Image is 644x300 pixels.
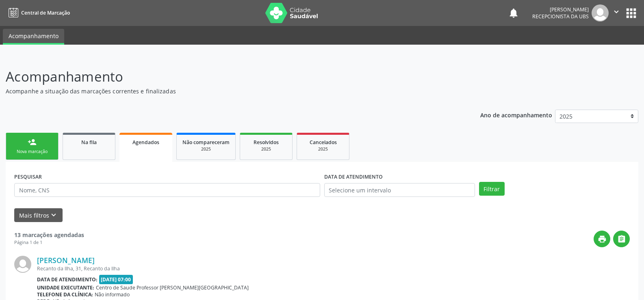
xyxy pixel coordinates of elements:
button: Mais filtroskeyboard_arrow_down [14,208,63,222]
p: Acompanhe a situação das marcações correntes e finalizadas [6,87,449,95]
button: Filtrar [479,182,505,196]
a: [PERSON_NAME] [37,256,95,265]
button: apps [624,6,638,20]
div: 2025 [182,146,230,152]
img: img [14,256,31,273]
button: notifications [508,7,519,19]
b: Data de atendimento: [37,276,98,283]
i: keyboard_arrow_down [49,211,58,220]
span: Não informado [95,291,130,298]
span: Agendados [132,139,159,146]
i:  [612,7,621,16]
span: Cancelados [310,139,337,146]
span: Não compareceram [182,139,230,146]
strong: 13 marcações agendadas [14,231,84,239]
span: Recepcionista da UBS [532,13,589,20]
label: PESQUISAR [14,171,42,183]
div: 2025 [246,146,286,152]
div: Recanto da Ilha, 31, Recanto da Ilha [37,265,508,272]
i: print [598,235,607,244]
b: Unidade executante: [37,284,94,291]
div: Página 1 de 1 [14,239,84,246]
a: Acompanhamento [3,29,64,45]
div: person_add [28,138,37,147]
span: [DATE] 07:00 [99,275,133,284]
b: Telefone da clínica: [37,291,93,298]
span: Centro de Saude Professor [PERSON_NAME][GEOGRAPHIC_DATA] [96,284,249,291]
input: Selecione um intervalo [324,183,475,197]
p: Ano de acompanhamento [480,110,552,120]
div: [PERSON_NAME] [532,6,589,13]
div: 2025 [303,146,343,152]
i:  [617,235,626,244]
button:  [609,4,624,22]
label: DATA DE ATENDIMENTO [324,171,383,183]
button:  [613,231,630,247]
p: Acompanhamento [6,67,449,87]
input: Nome, CNS [14,183,320,197]
a: Central de Marcação [6,6,70,19]
button: print [594,231,610,247]
span: Resolvidos [254,139,279,146]
span: Central de Marcação [21,9,70,16]
img: img [592,4,609,22]
div: Nova marcação [12,149,52,155]
span: Na fila [81,139,97,146]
